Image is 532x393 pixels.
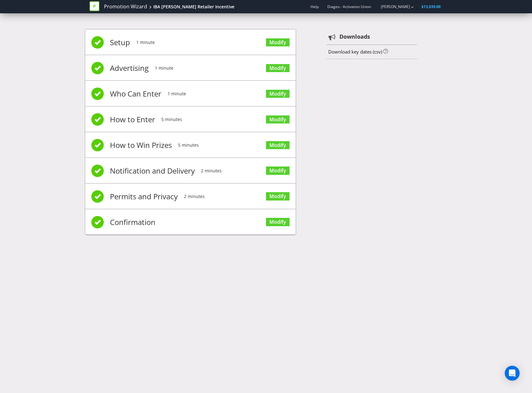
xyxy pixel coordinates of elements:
[421,4,441,9] span: $13,039.00
[505,366,520,381] div: Open Intercom Messenger
[266,141,290,149] a: Modify
[110,158,195,183] span: Notification and Delivery
[136,30,155,55] span: 1 minute
[110,133,172,158] span: How to Win Prizes
[266,64,290,72] a: Modify
[110,184,178,209] span: Permits and Privacy
[184,184,205,209] span: 2 minutes
[266,115,290,124] a: Modify
[266,166,290,175] a: Modify
[311,4,319,9] a: Help
[201,158,222,183] span: 2 minutes
[266,90,290,98] a: Modify
[110,81,161,106] span: Who Can Enter
[375,4,410,9] a: [PERSON_NAME]
[178,133,199,158] span: 5 minutes
[110,30,130,55] span: Setup
[161,107,182,132] span: 5 minutes
[110,107,155,132] span: How to Enter
[339,33,370,41] strong: Downloads
[168,81,186,106] span: 1 minute
[153,4,234,10] div: IBA [PERSON_NAME] Retailer Incentive
[329,34,336,41] tspan: 
[104,3,147,10] a: Promotion Wizard
[266,218,290,226] a: Modify
[110,56,149,80] span: Advertising
[266,38,290,47] a: Modify
[155,56,173,80] span: 1 minute
[327,4,371,9] span: Diageo - Activation Union
[266,192,290,201] a: Modify
[110,210,155,235] span: Confirmation
[328,49,382,55] a: Download key dates (csv)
